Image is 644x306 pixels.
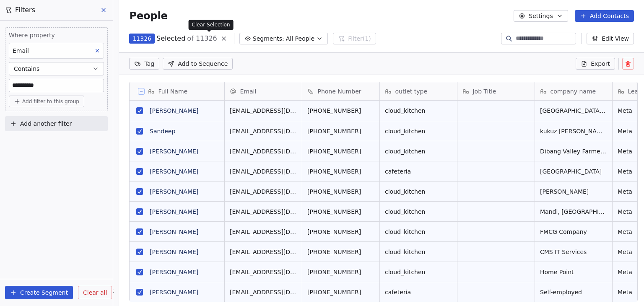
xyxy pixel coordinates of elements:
[163,58,233,70] button: Add to Sequence
[230,248,297,256] span: [EMAIL_ADDRESS][DOMAIN_NAME]
[150,148,198,155] a: [PERSON_NAME]
[230,167,297,176] span: [EMAIL_ADDRESS][DOMAIN_NAME]
[156,34,185,44] span: Selected
[187,34,217,44] span: of 11326
[144,60,154,68] span: Tag
[307,228,374,236] span: [PHONE_NUMBER]
[150,107,198,114] a: [PERSON_NAME]
[253,34,284,43] span: Segments:
[540,268,607,276] span: Home Point
[307,147,374,156] span: [PHONE_NUMBER]
[550,87,596,96] span: company name
[307,268,374,276] span: [PHONE_NUMBER]
[540,288,607,296] span: Self-employed
[302,82,379,100] div: Phone Number
[230,187,297,196] span: [EMAIL_ADDRESS][DOMAIN_NAME]
[129,34,155,44] button: 11326
[395,87,427,96] span: outlet type
[540,127,607,135] span: kukuz [PERSON_NAME]
[230,268,297,276] span: [EMAIL_ADDRESS][DOMAIN_NAME]
[385,167,452,176] span: cafeteria
[230,288,297,296] span: [EMAIL_ADDRESS][DOMAIN_NAME]
[132,34,151,43] span: 11326
[385,228,452,236] span: cloud_kitchen
[230,147,297,156] span: [EMAIL_ADDRESS][DOMAIN_NAME]
[457,82,535,100] div: Job Title
[225,82,302,100] div: Email
[178,60,228,68] span: Add to Sequence
[333,33,376,44] button: Filter(1)
[540,248,607,256] span: CMS IT Services
[129,58,159,70] button: Tag
[540,167,607,176] span: [GEOGRAPHIC_DATA]
[150,269,198,275] a: [PERSON_NAME]
[385,248,452,256] span: cloud_kitchen
[385,268,452,276] span: cloud_kitchen
[385,288,452,296] span: cafeteria
[240,87,256,96] span: Email
[540,106,607,115] span: [GEOGRAPHIC_DATA] online shopping centre service
[129,10,167,22] span: People
[307,187,374,196] span: [PHONE_NUMBER]
[385,187,452,196] span: cloud_kitchen
[230,127,297,135] span: [EMAIL_ADDRESS][DOMAIN_NAME]
[540,147,607,156] span: Dibang Valley Farmer Producer Organization
[307,207,374,216] span: [PHONE_NUMBER]
[150,289,198,296] a: [PERSON_NAME]
[385,147,452,156] span: cloud_kitchen
[591,60,610,68] span: Export
[150,128,175,135] a: Sandeep
[307,248,374,256] span: [PHONE_NUMBER]
[385,106,452,115] span: cloud_kitchen
[150,168,198,175] a: [PERSON_NAME]
[307,127,374,135] span: [PHONE_NUMBER]
[158,87,187,96] span: Full Name
[192,21,230,28] p: Clear Selection
[150,208,198,215] a: [PERSON_NAME]
[130,82,224,100] div: Full Name
[150,228,198,235] a: [PERSON_NAME]
[575,10,634,22] button: Add Contacts
[230,207,297,216] span: [EMAIL_ADDRESS][DOMAIN_NAME]
[514,10,568,22] button: Settings
[587,33,634,44] button: Edit View
[576,58,615,70] button: Export
[230,106,297,115] span: [EMAIL_ADDRESS][DOMAIN_NAME]
[540,228,607,236] span: FMCG Company
[307,167,374,176] span: [PHONE_NUMBER]
[307,106,374,115] span: [PHONE_NUMBER]
[130,101,225,302] div: grid
[535,82,612,100] div: company name
[317,87,361,96] span: Phone Number
[150,249,198,255] a: [PERSON_NAME]
[380,82,457,100] div: outlet type
[473,87,496,96] span: Job Title
[385,207,452,216] span: cloud_kitchen
[307,288,374,296] span: [PHONE_NUMBER]
[286,34,314,43] span: All People
[230,228,297,236] span: [EMAIL_ADDRESS][DOMAIN_NAME]
[385,127,452,135] span: cloud_kitchen
[540,187,607,196] span: [PERSON_NAME]
[150,188,198,195] a: [PERSON_NAME]
[540,207,607,216] span: Mandi, [GEOGRAPHIC_DATA]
